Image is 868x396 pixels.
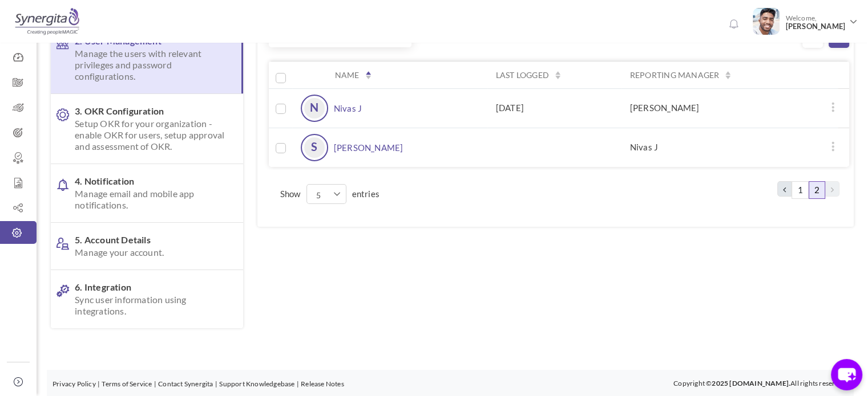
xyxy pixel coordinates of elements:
[75,35,223,82] span: 2. User Management
[724,15,742,33] a: Notifications
[303,136,326,159] a: S
[780,8,848,36] span: Welcome,
[75,118,225,152] span: Setup OKR for your organization - enable OKR for users, setup approval and assessment of OKR.
[334,95,397,122] a: Nivas J
[630,70,719,81] label: Reporting Manager
[335,70,360,81] label: Name
[219,379,294,388] a: Support Knowledgebase
[51,270,243,328] a: 6. IntegrationSync user information using integrations.
[75,188,225,211] span: Manage email and mobile app notifications.
[621,88,838,128] td: [PERSON_NAME]
[621,128,838,167] td: Nivas J
[809,181,825,199] a: 2
[75,294,225,317] span: Sync user information using integrations.
[75,105,225,152] span: 3. OKR Configuration
[487,61,621,88] th: Last logged: activate to sort column ascending
[102,379,152,388] a: Terms of Service
[75,281,225,317] span: 6. Integration
[215,378,217,390] li: |
[621,61,838,88] th: Reporting Manager: activate to sort column ascending
[13,7,81,36] img: Logo
[292,61,487,88] th: Name: activate to sort column descending
[748,3,862,36] a: Photo Welcome,[PERSON_NAME]
[487,88,621,128] td: [DATE]
[154,378,156,390] li: |
[673,378,848,389] p: Copyright © All rights reserved.
[75,247,225,258] span: Manage your account.
[297,378,299,390] li: |
[98,378,100,390] li: |
[831,359,862,390] button: chat-button
[303,97,326,120] a: N
[301,379,344,388] a: Release Notes
[53,379,96,388] a: Privacy Policy
[306,184,346,204] select: Showentries
[753,8,780,35] img: Photo
[158,379,213,388] a: Contact Synergita
[785,22,845,31] span: [PERSON_NAME]
[280,184,380,204] label: Show entries
[712,379,790,387] b: 2025 [DOMAIN_NAME].
[496,70,549,81] label: Last logged
[792,181,808,199] a: 1
[75,48,223,82] span: Manage the users with relevant privileges and password configurations.
[75,234,225,258] span: 5. Account Details
[75,175,225,211] span: 4. Notification
[334,134,403,161] a: Sam Jackson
